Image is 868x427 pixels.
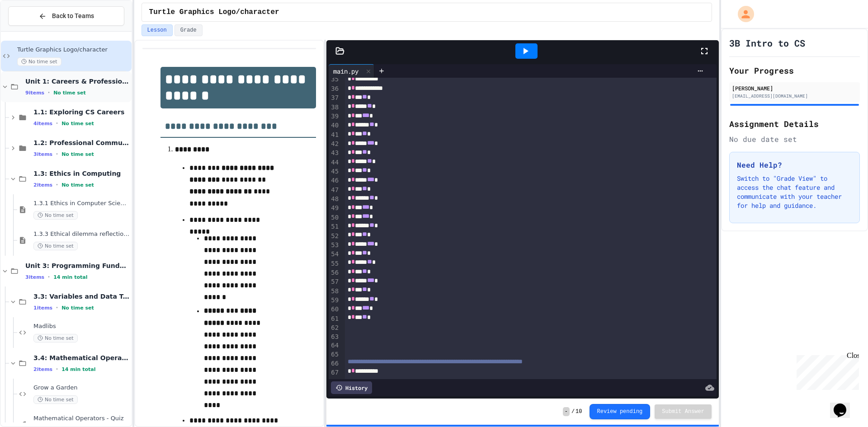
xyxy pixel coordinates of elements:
div: 48 [329,195,340,204]
div: 53 [329,241,340,250]
div: 56 [329,268,340,277]
span: 2 items [33,182,52,188]
span: / [571,408,575,415]
span: 4 items [33,121,52,127]
span: 3 items [25,274,44,280]
div: [PERSON_NAME] [732,84,857,92]
span: • [56,304,58,311]
div: History [331,381,372,394]
span: No time set [61,151,94,157]
iframe: chat widget [830,391,859,418]
div: 49 [329,204,340,213]
button: Back to Teams [8,6,124,26]
h1: 3B Intro to CS [729,37,805,49]
span: No time set [61,121,94,127]
span: No time set [53,90,86,96]
div: 60 [329,305,340,314]
span: Submit Answer [662,408,704,415]
button: Review pending [590,404,651,419]
div: 63 [329,333,340,342]
div: 59 [329,296,340,305]
div: 45 [329,167,340,176]
span: No time set [33,211,78,220]
div: 36 [329,84,340,94]
span: No time set [61,182,94,188]
span: No time set [33,242,78,250]
span: 3.4: Mathematical Operators [33,354,130,362]
span: No time set [17,57,61,66]
div: 41 [329,131,340,140]
span: - [563,407,570,416]
div: 50 [329,213,340,222]
span: • [56,181,58,188]
span: 1.2: Professional Communication [33,139,130,147]
h3: Need Help? [737,160,852,170]
div: 65 [329,350,340,359]
span: 2 items [33,366,52,372]
span: 1.3.3 Ethical dilemma reflections [33,230,130,238]
div: 37 [329,94,340,103]
div: 54 [329,250,340,259]
span: Back to Teams [52,11,94,21]
span: Turtle Graphics Logo/character [149,7,279,18]
div: 42 [329,140,340,149]
span: 1.3: Ethics in Computing [33,169,130,178]
div: 47 [329,186,340,195]
h2: Assignment Details [729,117,860,130]
div: No due date set [729,134,860,145]
h2: Your Progress [729,64,860,77]
span: No time set [33,334,78,343]
button: Grade [175,24,203,36]
div: 46 [329,176,340,185]
span: No time set [33,395,78,404]
div: 44 [329,158,340,167]
span: No time set [61,305,94,311]
span: • [56,120,58,127]
div: main.py [329,64,374,78]
span: 1 items [33,305,52,311]
div: 58 [329,287,340,296]
div: [EMAIL_ADDRESS][DOMAIN_NAME] [732,93,857,99]
div: 40 [329,121,340,130]
div: My Account [728,4,756,24]
div: 66 [329,359,340,368]
button: Submit Answer [655,404,712,419]
span: Mathematical Operators - Quiz [33,415,130,422]
span: • [56,366,58,373]
span: Grow a Garden [33,384,130,392]
span: • [56,150,58,158]
button: Lesson [142,24,173,36]
div: 43 [329,149,340,158]
span: 10 [576,408,582,415]
span: 1.3.1 Ethics in Computer Science [33,200,130,207]
span: 3 items [33,151,52,157]
div: 38 [329,103,340,112]
span: 1.1: Exploring CS Careers [33,108,130,116]
div: 61 [329,314,340,324]
span: 9 items [25,90,44,96]
p: Switch to "Grade View" to access the chat feature and communicate with your teacher for help and ... [737,174,852,210]
span: • [48,273,50,281]
span: 14 min total [53,274,87,280]
span: Unit 3: Programming Fundamentals [25,262,130,270]
div: 39 [329,112,340,121]
div: Chat with us now!Close [4,4,62,57]
div: 62 [329,324,340,333]
span: 14 min total [61,366,95,372]
span: 3.3: Variables and Data Types [33,292,130,300]
div: 51 [329,222,340,231]
div: main.py [329,66,363,76]
div: 64 [329,341,340,350]
div: 57 [329,277,340,286]
div: 67 [329,368,340,377]
span: Madlibs [33,323,130,330]
iframe: chat widget [793,352,859,390]
span: • [48,89,50,96]
span: Unit 1: Careers & Professionalism [25,77,130,85]
span: Turtle Graphics Logo/character [17,46,130,54]
div: 52 [329,232,340,241]
div: 35 [329,75,340,84]
div: 55 [329,259,340,268]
